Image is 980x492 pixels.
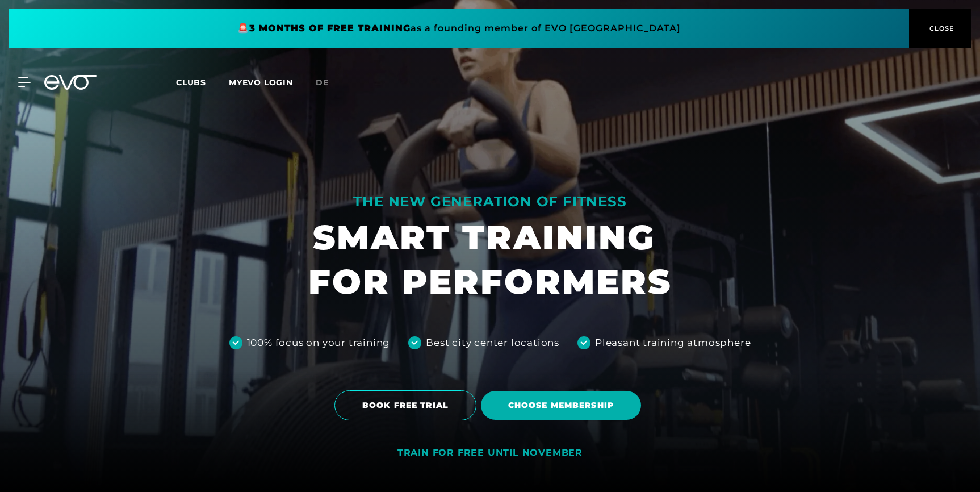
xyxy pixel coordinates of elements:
[362,399,449,411] span: BOOK FREE TRIAL
[426,336,559,351] div: Best city center locations
[316,77,329,87] span: de
[481,382,646,428] a: Choose membership
[316,76,342,89] a: de
[334,382,481,429] a: BOOK FREE TRIAL
[927,23,954,34] span: CLOSE
[176,77,206,87] span: Clubs
[247,336,391,351] div: 100% focus on your training
[909,9,971,48] button: CLOSE
[176,77,229,87] a: Clubs
[308,193,672,211] div: THE NEW GENERATION OF FITNESS
[508,399,614,411] span: Choose membership
[595,336,751,351] div: Pleasant training atmosphere
[397,447,583,459] div: TRAIN FOR FREE UNTIL NOVEMBER
[229,77,293,87] a: MYEVO LOGIN
[308,215,672,304] h1: SMART TRAINING FOR PERFORMERS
